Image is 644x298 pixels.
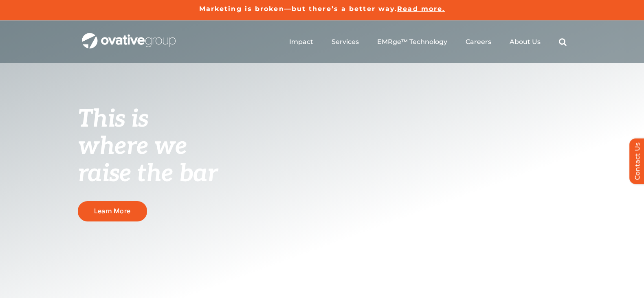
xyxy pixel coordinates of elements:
a: Services [332,38,359,46]
a: OG_Full_horizontal_WHT [82,32,176,40]
span: where we raise the bar [78,132,218,188]
a: EMRge™ Technology [377,38,447,46]
a: Impact [289,38,313,46]
nav: Menu [289,29,567,55]
a: About Us [510,38,541,46]
span: This is [78,105,149,134]
a: Read more. [397,5,445,13]
a: Learn More [78,201,147,221]
span: Learn More [94,207,130,215]
a: Careers [466,38,491,46]
a: Search [559,38,567,46]
a: Marketing is broken—but there’s a better way. [199,5,398,13]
